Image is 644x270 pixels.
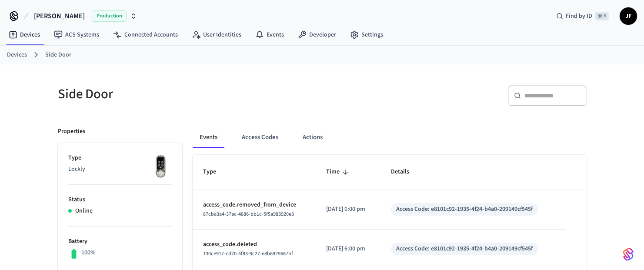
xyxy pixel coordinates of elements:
[68,195,172,204] p: Status
[92,10,127,22] span: Production
[235,127,285,148] button: Access Codes
[326,205,370,214] p: [DATE] 6:00 pm
[595,12,609,20] span: ⌘ K
[185,27,248,43] a: User Identities
[326,244,370,253] p: [DATE] 6:00 pm
[396,244,533,253] div: Access Code: e8101c92-1935-4f24-b4a0-209149cf545f
[203,200,305,210] p: access_code.removed_from_device
[81,248,96,257] p: 100%
[2,27,47,43] a: Devices
[58,85,317,103] h5: Side Door
[203,165,227,179] span: Type
[34,11,85,21] span: [PERSON_NAME]
[620,7,637,25] button: JF
[203,210,294,218] span: 87cba3a4-37ac-4886-bb1c-5f5a983920e3
[566,12,592,20] span: Find by ID
[68,165,172,174] p: Lockly
[68,153,172,163] p: Type
[203,240,305,249] p: access_code.deleted
[203,250,293,257] span: 130ce917-cd20-4f83-9c27-e8b6925667bf
[343,27,390,43] a: Settings
[7,50,27,60] a: Devices
[193,127,224,148] button: Events
[549,8,616,24] div: Find by ID⌘ K
[248,27,291,43] a: Events
[193,127,587,148] div: ant example
[45,50,71,60] a: Side Door
[58,127,85,136] p: Properties
[621,8,636,24] span: JF
[623,247,634,261] img: SeamLogoGradient.69752ec5.svg
[150,153,172,180] img: Lockly Vision Lock, Front
[326,165,351,179] span: Time
[391,165,420,179] span: Details
[106,27,185,43] a: Connected Accounts
[296,127,330,148] button: Actions
[68,237,172,246] p: Battery
[47,27,106,43] a: ACS Systems
[291,27,343,43] a: Developer
[75,207,93,216] p: Online
[396,205,533,214] div: Access Code: e8101c92-1935-4f24-b4a0-209149cf545f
